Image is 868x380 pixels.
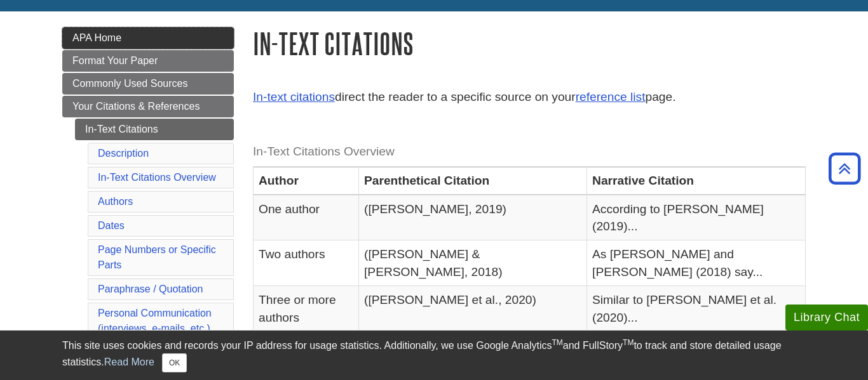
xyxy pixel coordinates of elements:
a: Dates [98,220,125,231]
span: Commonly Used Sources [72,78,187,89]
a: In-Text Citations Overview [98,172,216,183]
a: Your Citations & References [62,96,234,117]
td: Similar to [PERSON_NAME] et al. (2020)... [587,286,806,332]
a: Read More [104,357,154,367]
a: In-text citations [253,90,335,103]
sup: TM [552,338,562,347]
span: APA Home [72,32,121,43]
a: Paraphrase / Quotation [98,284,203,294]
th: Author [254,167,359,195]
a: APA Home [62,27,234,49]
a: Page Numbers or Specific Parts [98,244,216,270]
div: This site uses cookies and records your IP address for usage statistics. Additionally, we use Goo... [62,338,806,372]
th: Narrative Citation [587,167,806,195]
a: Authors [98,196,133,207]
p: direct the reader to a specific source on your page. [253,88,806,107]
td: As [PERSON_NAME] and [PERSON_NAME] (2018) say... [587,240,806,286]
sup: TM [623,338,634,347]
a: Format Your Paper [62,50,234,72]
td: ([PERSON_NAME] & [PERSON_NAME], 2018) [359,240,587,286]
a: reference list [576,90,646,103]
span: Format Your Paper [72,55,158,66]
th: Parenthetical Citation [359,167,587,195]
a: Description [98,148,149,159]
td: One author [254,195,359,240]
h1: In-Text Citations [253,27,806,60]
td: ([PERSON_NAME], 2019) [359,195,587,240]
a: In-Text Citations [75,119,234,140]
td: ([PERSON_NAME] et al., 2020) [359,286,587,332]
button: Close [162,353,187,372]
button: Library Chat [785,305,868,331]
caption: In-Text Citations Overview [253,138,806,166]
td: Three or more authors [254,286,359,332]
td: Two authors [254,240,359,286]
a: Personal Communication(interviews, e-mails, etc.) [98,308,212,334]
td: According to [PERSON_NAME] (2019)... [587,195,806,240]
span: Your Citations & References [72,101,200,112]
a: Back to Top [824,160,865,177]
a: Commonly Used Sources [62,73,234,95]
